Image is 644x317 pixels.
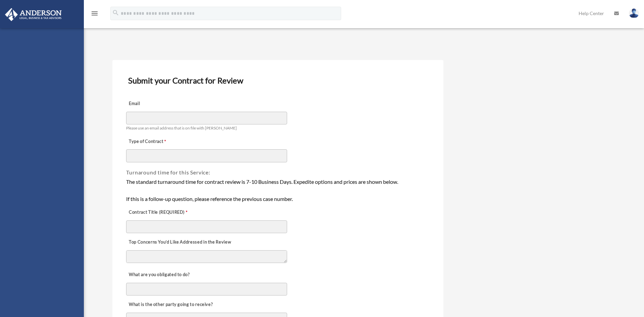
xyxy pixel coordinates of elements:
img: Anderson Advisors Platinum Portal [3,8,64,21]
label: Type of Contract [126,137,193,146]
h3: Submit your Contract for Review [125,73,430,88]
label: Contract Title (REQUIRED) [126,208,193,217]
span: Please use an email address that is on file with [PERSON_NAME] [126,125,237,130]
label: Top Concerns You’d Like Addressed in the Review [126,237,233,247]
div: The standard turnaround time for contract review is 7-10 Business Days. Expedite options and pric... [126,177,429,203]
label: What is the other party going to receive? [126,300,214,310]
a: menu [91,12,99,17]
img: User Pic [629,8,639,18]
label: What are you obligated to do? [126,270,193,280]
i: menu [91,9,99,17]
i: search [112,9,119,16]
label: Email [126,99,193,109]
span: Turnaround time for this Service: [126,169,210,175]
